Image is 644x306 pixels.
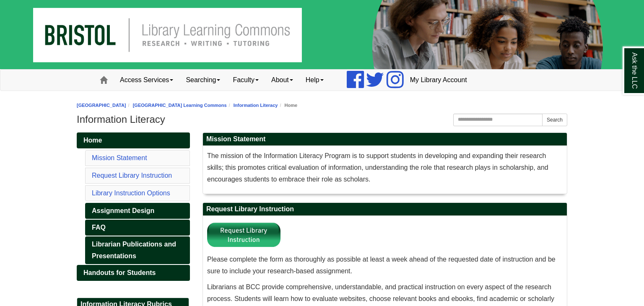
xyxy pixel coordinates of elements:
a: Faculty [226,70,265,91]
a: My Library Account [404,70,473,91]
h2: Request Library Instruction [203,203,567,216]
img: Library Instruction Button [207,220,280,249]
a: Request Library Instruction [92,172,172,179]
a: Access Services [114,70,179,91]
span: Handouts for Students [83,269,156,276]
a: Librarian Publications and Presentations [85,236,190,264]
a: Home [77,132,190,148]
a: FAQ [85,220,190,236]
a: [GEOGRAPHIC_DATA] [77,103,126,108]
h1: Information Literacy [77,114,567,125]
li: Home [278,101,297,109]
a: [GEOGRAPHIC_DATA] Learning Commons [133,103,227,108]
a: About [265,70,299,91]
a: Information Literacy [234,103,278,108]
span: The mission of the Information Literacy Program is to support students in developing and expandin... [207,152,548,183]
a: Searching [179,70,226,91]
a: Library Instruction Options [92,189,170,197]
span: Please complete the form as thoroughly as possible at least a week ahead of the requested date of... [207,256,556,275]
span: Home [83,137,102,144]
a: Assignment Design [85,203,190,219]
h2: Mission Statement [203,133,567,146]
button: Search [542,114,567,126]
a: Handouts for Students [77,265,190,281]
nav: breadcrumb [77,101,567,109]
a: Mission Statement [92,154,147,161]
a: Help [299,70,330,91]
